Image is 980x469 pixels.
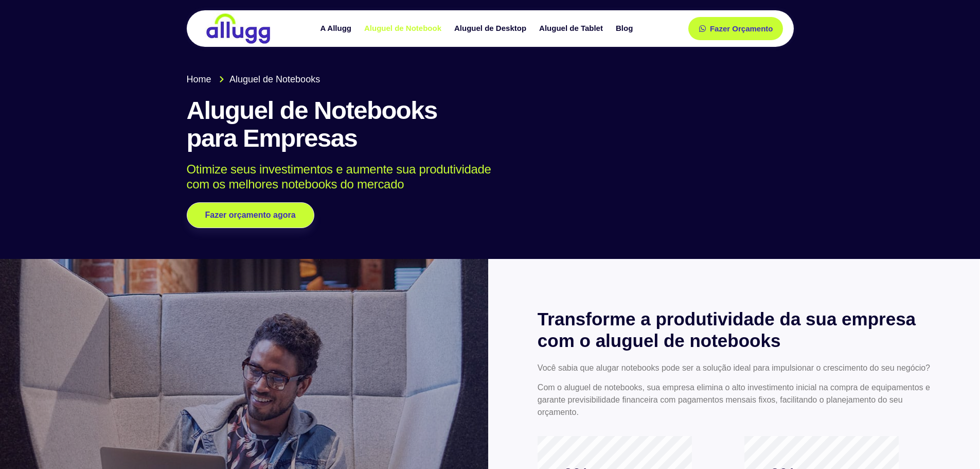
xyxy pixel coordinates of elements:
[538,381,931,419] p: Com o aluguel de notebooks, sua empresa elimina o alto investimento inicial na compra de equipame...
[187,162,779,192] p: Otimize seus investimentos e aumente sua produtividade com os melhores notebooks do mercado
[611,20,640,38] a: Blog
[205,211,296,219] span: Fazer orçamento agora
[315,20,359,38] a: A Allugg
[187,73,211,86] span: Home
[227,73,320,86] span: Aluguel de Notebooks
[359,20,449,38] a: Aluguel de Notebook
[538,308,931,352] h2: Transforme a produtividade da sua empresa com o aluguel de notebooks
[187,97,794,152] h1: Aluguel de Notebooks para Empresas
[538,362,931,374] p: Você sabia que alugar notebooks pode ser a solução ideal para impulsionar o crescimento do seu ne...
[710,25,773,32] span: Fazer Orçamento
[187,202,314,228] a: Fazer orçamento agora
[534,20,611,38] a: Aluguel de Tablet
[449,20,534,38] a: Aluguel de Desktop
[688,17,783,40] a: Fazer Orçamento
[205,13,272,44] img: locação de TI é Allugg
